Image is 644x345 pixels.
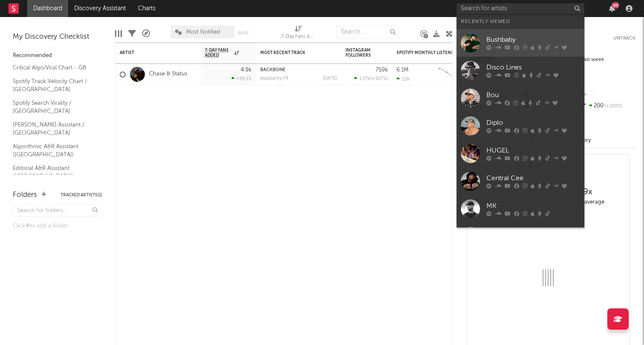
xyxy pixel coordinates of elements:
[397,76,410,82] div: 22k
[13,98,94,116] a: Spotify Search Virality / [GEOGRAPHIC_DATA]
[579,89,635,101] div: --
[486,146,580,156] div: HUGEL
[486,173,580,184] div: Central Cee
[120,50,184,55] div: Artist
[231,76,252,81] div: +29.1 %
[260,68,285,72] a: BACKBONE
[13,204,102,217] input: Search for folders...
[579,101,635,112] div: 200
[13,142,94,159] a: Algorithmic A&R Assistant ([GEOGRAPHIC_DATA])
[435,64,473,85] svg: Chart title
[486,118,580,128] div: Diplo
[13,120,94,138] a: [PERSON_NAME] Assistant / [GEOGRAPHIC_DATA]
[13,77,94,94] a: Spotify Track Velocity Chart / [GEOGRAPHIC_DATA]
[13,32,102,42] div: My Discovery Checklist
[13,164,94,181] a: Editorial A&R Assistant ([GEOGRAPHIC_DATA])
[281,32,315,42] div: 7-Day Fans Added (7-Day Fans Added)
[354,76,388,81] div: ( )
[457,195,584,223] a: MK
[128,21,136,46] div: Filters
[457,57,584,84] a: Disco Lines
[115,21,122,46] div: Edit Columns
[457,140,584,167] a: HUGEL
[60,193,102,197] button: Tracked Artists(1)
[486,90,580,101] div: Bou
[142,21,150,46] div: A&R Pipeline
[486,63,580,73] div: Disco Lines
[604,104,622,109] span: +100 %
[260,76,288,81] div: popularity: 74
[359,77,371,81] span: 1.27k
[457,84,584,112] a: Bou
[241,67,252,73] div: 4.9k
[548,197,627,207] div: daily average
[457,3,584,14] input: Search for artists
[548,187,627,197] div: 9 x
[260,50,324,55] div: Most Recent Track
[372,77,387,81] span: +927 %
[461,17,580,27] div: Recently Viewed
[613,34,635,43] button: Untrack
[376,67,388,73] div: 759k
[457,29,584,57] a: Bushbaby
[13,190,37,200] div: Folders
[13,221,102,231] div: Click to add a folder.
[345,48,375,58] div: Instagram Followers
[149,71,187,78] a: Chase & Status
[457,223,584,250] a: [PERSON_NAME]
[612,2,619,9] div: 90
[486,201,580,211] div: MK
[457,167,584,195] a: Central Cee
[281,21,315,46] div: 7-Day Fans Added (7-Day Fans Added)
[13,63,94,72] a: Critical Algo/Viral Chart - GB
[205,48,232,58] span: 7-Day Fans Added
[486,35,580,45] div: Bushbaby
[260,68,337,72] div: BACKBONE
[457,112,584,140] a: Diplo
[238,31,249,35] button: Save
[323,76,337,81] div: [DATE]
[609,5,615,12] button: 90
[397,67,408,73] div: 6.1M
[336,26,400,38] input: Search...
[186,29,220,35] span: Most Notified
[13,51,102,61] div: Recommended
[397,50,460,55] div: Spotify Monthly Listeners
